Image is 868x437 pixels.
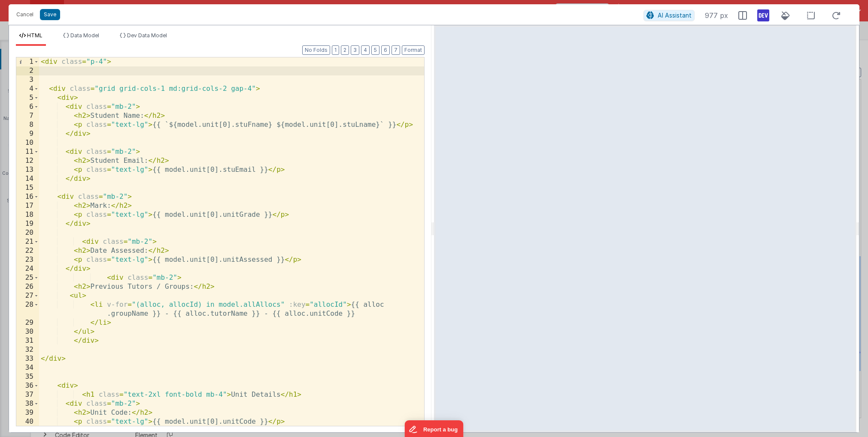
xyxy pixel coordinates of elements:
[16,84,39,93] div: 4
[643,10,695,21] button: AI Assistant
[16,57,39,66] div: 1
[16,255,39,264] div: 23
[16,156,39,165] div: 12
[16,165,39,174] div: 13
[16,390,39,399] div: 37
[302,45,330,55] button: No Folds
[127,32,167,39] span: Dev Data Model
[16,372,39,381] div: 35
[16,210,39,219] div: 18
[16,120,39,129] div: 8
[70,32,99,39] span: Data Model
[16,219,39,228] div: 19
[16,300,39,318] div: 28
[16,75,39,84] div: 3
[16,147,39,156] div: 11
[16,264,39,273] div: 24
[12,9,38,21] button: Cancel
[16,336,39,345] div: 31
[40,9,60,20] button: Save
[16,273,39,282] div: 25
[16,228,39,237] div: 20
[16,66,39,75] div: 2
[705,10,728,21] span: 977 px
[16,138,39,147] div: 10
[16,345,39,354] div: 32
[16,381,39,390] div: 36
[351,45,359,55] button: 3
[16,129,39,138] div: 9
[16,192,39,201] div: 16
[16,174,39,183] div: 14
[658,12,692,19] span: AI Assistant
[381,45,390,55] button: 6
[16,93,39,102] div: 5
[16,282,39,291] div: 26
[16,183,39,192] div: 15
[16,408,39,417] div: 39
[16,201,39,210] div: 17
[16,246,39,255] div: 22
[16,237,39,246] div: 21
[16,111,39,120] div: 7
[332,45,339,55] button: 1
[392,45,400,55] button: 7
[16,399,39,408] div: 38
[16,354,39,363] div: 33
[371,45,379,55] button: 5
[16,327,39,336] div: 30
[402,45,425,55] button: Format
[27,32,42,39] span: HTML
[361,45,370,55] button: 4
[16,291,39,300] div: 27
[16,363,39,372] div: 34
[341,45,349,55] button: 2
[16,102,39,111] div: 6
[16,318,39,327] div: 29
[16,417,39,426] div: 40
